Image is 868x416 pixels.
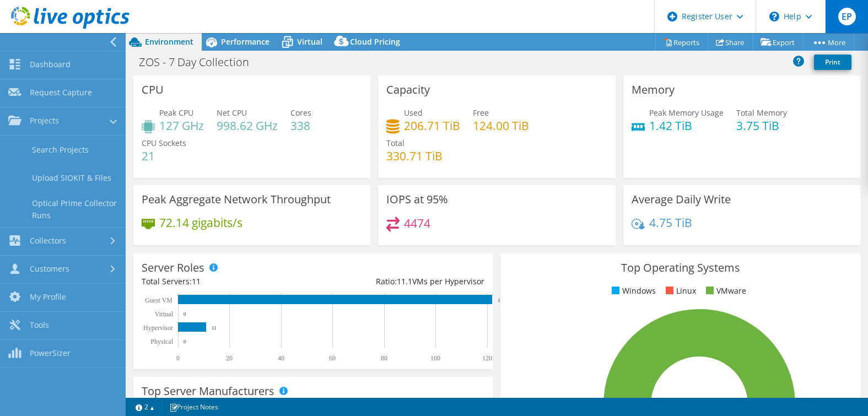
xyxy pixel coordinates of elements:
h4: 4474 [404,217,430,229]
h4: 1.42 TiB [649,120,724,132]
a: Reports [655,34,708,51]
span: 11 [192,276,201,287]
text: 0 [184,339,186,344]
h3: Top Operating Systems [509,262,851,274]
text: 20 [226,354,233,362]
text: Physical [150,338,173,345]
text: Virtual [155,310,174,318]
h3: Average Daily Write [632,193,731,206]
text: 120 [482,354,492,362]
text: 0 [184,311,186,317]
a: Share [708,34,753,51]
a: More [803,34,854,51]
h3: Capacity [386,84,430,96]
h4: 330.71 TiB [386,150,443,162]
text: 60 [329,354,336,362]
span: 11.1 [397,276,412,287]
a: Export [752,34,804,51]
li: Linux [663,285,696,297]
h3: Server Roles [142,262,204,274]
text: 100 [430,354,440,362]
a: Project Notes [161,400,226,414]
h4: 3.75 TiB [736,120,787,132]
h4: 127 GHz [159,120,204,132]
text: Hypervisor [143,324,173,332]
span: Net CPU [217,107,247,118]
span: Virtual [297,36,322,47]
h4: 21 [142,150,186,162]
div: Total Servers: [142,275,313,288]
li: VMware [703,285,746,297]
span: Cloud Pricing [350,36,400,47]
span: Total Memory [736,107,787,118]
svg: \n [769,12,779,21]
text: 0 [176,354,180,362]
h4: 206.71 TiB [404,120,460,132]
div: Ratio: VMs per Hypervisor [313,275,484,288]
span: Peak Memory Usage [649,107,724,118]
span: EP [838,8,856,25]
span: CPU Sockets [142,138,186,148]
span: Peak CPU [159,107,193,118]
span: Performance [221,36,269,47]
span: Cores [290,107,311,118]
li: Windows [609,285,656,297]
a: 2 [128,400,162,414]
h4: 998.62 GHz [217,120,278,132]
h3: Memory [632,84,675,96]
h3: IOPS at 95% [386,193,448,206]
h4: 4.75 TiB [649,217,692,229]
span: Free [473,107,489,118]
h4: 338 [290,120,311,132]
h1: ZOS - 7 Day Collection [134,56,266,68]
span: Environment [145,36,193,47]
h4: 124.00 TiB [473,120,529,132]
h4: 72.14 gigabits/s [159,217,242,229]
h3: Top Server Manufacturers [142,385,274,397]
h3: Peak Aggregate Network Throughput [142,193,331,206]
a: Print [814,55,851,70]
span: Used [404,107,423,118]
text: 11 [212,325,217,331]
span: Total [386,138,405,148]
text: 80 [381,354,387,362]
text: 40 [278,354,284,362]
text: Guest VM [145,296,172,304]
h3: CPU [142,84,164,96]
